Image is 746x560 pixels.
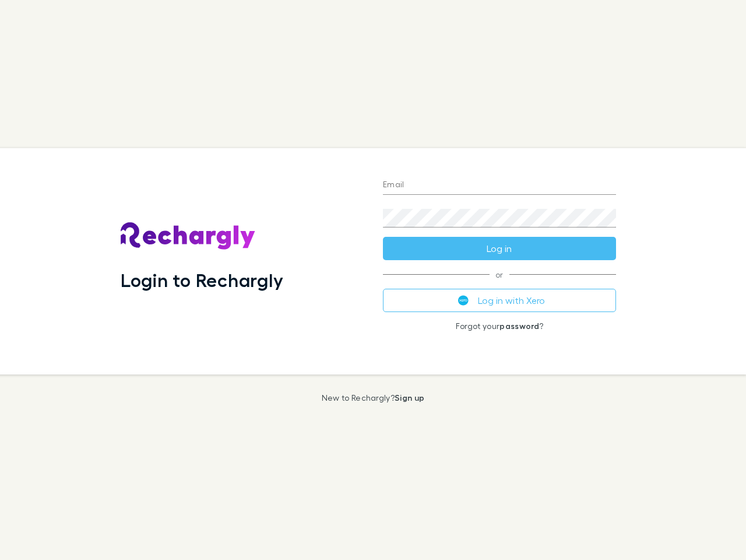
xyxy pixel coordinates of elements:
p: New to Rechargly? [322,393,425,402]
span: or [383,274,616,275]
img: Xero's logo [458,295,469,306]
a: Sign up [395,393,424,402]
p: Forgot your ? [383,321,616,331]
img: Rechargly's Logo [121,222,256,250]
button: Log in with Xero [383,289,616,312]
h1: Login to Rechargly [121,269,283,291]
button: Log in [383,237,616,260]
a: password [499,321,539,331]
